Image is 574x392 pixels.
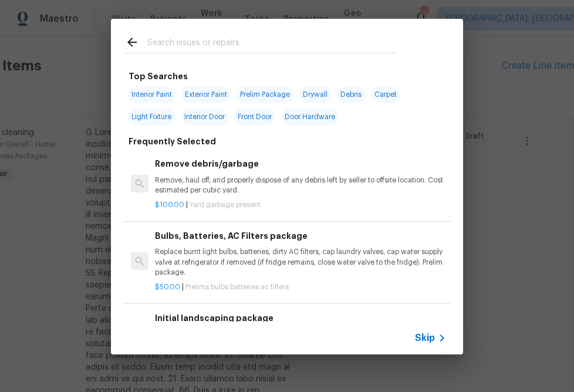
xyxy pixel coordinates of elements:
h6: Top Searches [129,70,188,83]
h6: Initial landscaping package [155,312,446,325]
span: Exterior Paint [181,86,231,103]
p: Remove, haul off, and properly dispose of any debris left by seller to offsite location. Cost est... [155,175,446,195]
p: | [155,200,446,210]
p: Replace burnt light bulbs, batteries, dirty AC filters, cap laundry valves, cap water supply valv... [155,247,446,277]
p: | [155,282,446,292]
span: Light Fixture [128,109,175,125]
h6: Bulbs, Batteries, AC Filters package [155,229,446,242]
span: Yard garbage present [190,201,261,208]
span: Drywall [299,86,331,103]
span: Interior Paint [128,86,175,103]
span: Front Door [234,109,275,125]
h6: Remove debris/garbage [155,157,446,170]
span: Skip [415,332,435,344]
input: Search issues or repairs [147,35,396,53]
span: Door Hardware [281,109,339,125]
span: Debris [337,86,365,103]
span: Carpet [371,86,400,103]
span: Interior Door [181,109,228,125]
span: Prelims bulbs batteries ac filters [185,283,289,290]
span: Prelim Package [237,86,293,103]
h6: Frequently Selected [129,135,216,148]
span: $50.00 [155,283,180,290]
span: $100.00 [155,201,184,208]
